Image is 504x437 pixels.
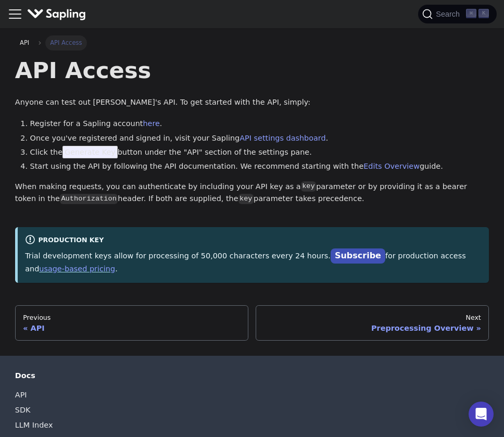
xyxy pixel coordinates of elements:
a: API settings dashboard [240,134,325,142]
span: Generate Key [62,146,118,158]
h1: API Access [15,56,489,84]
div: Next [264,314,481,322]
a: API [15,388,27,403]
li: Click the button under the "API" section of the settings pane. [30,146,489,159]
a: usage-based pricing [39,265,115,273]
span: API [20,39,29,46]
a: SDK [15,403,31,418]
p: Anyone can test out [PERSON_NAME]'s API. To get started with the API, simply: [15,96,489,109]
div: Open Intercom Messenger [469,402,494,427]
a: Subscribe [331,248,385,264]
nav: Docs pages [15,305,489,341]
a: here [143,119,159,128]
a: API [15,35,34,50]
span: Search [433,10,466,18]
div: Preprocessing Overview [264,323,481,333]
kbd: K [478,9,489,18]
div: API [23,323,240,333]
div: Docs [15,371,489,380]
code: Authorization [60,194,118,204]
nav: Breadcrumbs [15,35,489,50]
a: Sapling.ai [27,7,90,22]
code: key [238,194,254,204]
kbd: ⌘ [466,9,476,18]
p: Trial development keys allow for processing of 50,000 characters every 24 hours. for production a... [25,249,482,275]
div: Production Key [25,234,482,247]
div: Previous [23,314,240,322]
img: Sapling.ai [27,7,86,22]
li: Once you've registered and signed in, visit your Sapling . [30,132,489,145]
code: key [301,181,316,192]
a: Edits Overview [363,162,420,170]
a: LLM Index [15,418,53,433]
a: PreviousAPI [15,305,248,341]
a: NextPreprocessing Overview [256,305,489,341]
button: Toggle navigation bar [7,6,23,22]
li: Start using the API by following the API documentation. We recommend starting with the guide. [30,160,489,173]
span: API Access [45,35,87,50]
p: When making requests, you can authenticate by including your API key as a parameter or by providi... [15,181,489,206]
button: Search (Command+K) [418,5,496,23]
li: Register for a Sapling account . [30,118,489,130]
